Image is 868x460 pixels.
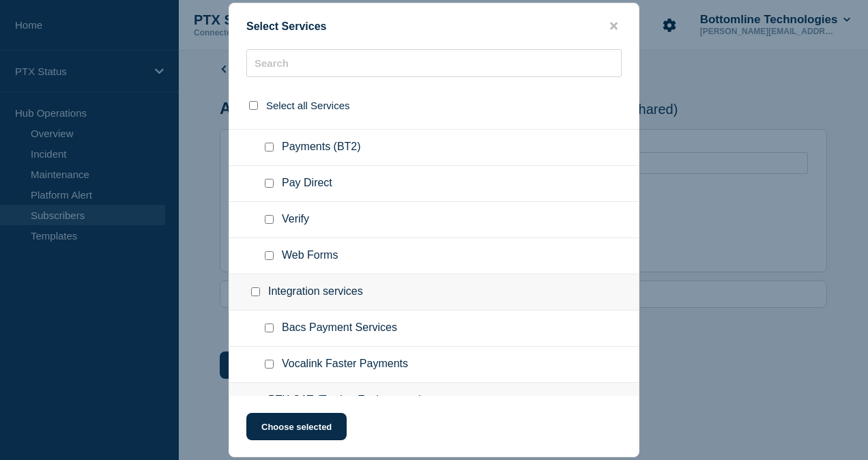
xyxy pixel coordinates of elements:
[229,20,639,33] div: Select Services
[282,249,338,263] span: Web Forms
[229,383,639,419] div: PTX CAT (Testing Environment)
[282,213,309,227] span: Verify
[265,179,274,188] input: Pay Direct checkbox
[282,358,408,371] span: Vocalink Faster Payments
[265,324,274,332] input: Bacs Payment Services checkbox
[246,413,347,440] button: Choose selected
[265,143,274,152] input: Payments (BT2) checkbox
[265,215,274,224] input: Verify checkbox
[265,251,274,260] input: Web Forms checkbox
[606,20,622,33] button: close button
[251,287,260,296] input: Integration services checkbox
[229,274,639,311] div: Integration services
[246,49,622,77] input: Search
[282,141,361,154] span: Payments (BT2)
[265,360,274,369] input: Vocalink Faster Payments checkbox
[282,321,397,335] span: Bacs Payment Services
[266,100,350,111] span: Select all Services
[249,101,258,110] input: select all checkbox
[282,177,332,190] span: Pay Direct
